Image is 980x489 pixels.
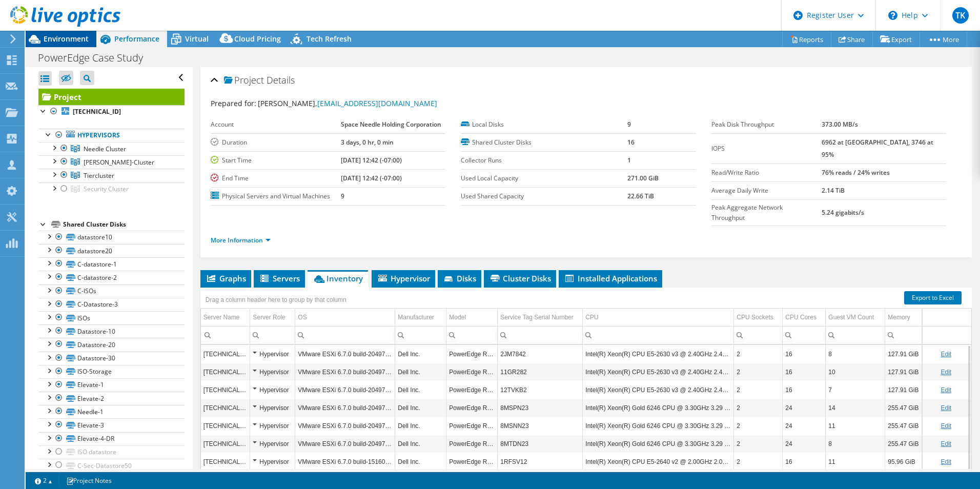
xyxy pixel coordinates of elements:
[583,381,734,399] td: Column CPU, Value Intel(R) Xeon(R) CPU E5-2630 v3 @ 2.40GHz 2.40 GHz
[885,345,923,363] td: Column Memory, Value 127.91 GiB
[201,417,250,435] td: Column Server Name, Value 10.32.14.22
[206,273,246,283] span: Graphs
[822,138,933,159] b: 6962 at [GEOGRAPHIC_DATA], 3746 at 95%
[201,381,250,399] td: Column Server Name, Value 10.32.116.11
[398,311,434,323] div: Manufacturer
[341,138,394,147] b: 3 days, 0 hr, 0 min
[734,309,783,327] td: CPU Sockets Column
[395,326,446,344] td: Column Manufacturer, Filter cell
[941,458,951,465] a: Edit
[446,399,498,417] td: Column Model, Value PowerEdge R640
[783,417,826,435] td: Column CPU Cores, Value 24
[783,381,826,399] td: Column CPU Cores, Value 16
[446,453,498,471] td: Column Model, Value PowerEdge R620
[783,399,826,417] td: Column CPU Cores, Value 24
[267,74,295,86] span: Details
[38,155,185,169] a: Taylor-Cluster
[888,311,910,323] div: Memory
[395,453,446,471] td: Column Manufacturer, Value Dell Inc.
[203,293,349,307] div: Drag a column header here to group by that column
[38,231,185,244] a: datastore10
[583,399,734,417] td: Column CPU, Value Intel(R) Xeon(R) Gold 6246 CPU @ 3.30GHz 3.29 GHz
[63,218,185,231] div: Shared Cluster Disks
[564,273,657,283] span: Installed Applications
[295,345,395,363] td: Column OS, Value VMware ESXi 6.7.0 build-20497097
[941,369,951,376] a: Edit
[250,453,295,471] td: Column Server Role, Value Hypervisor
[885,309,923,327] td: Memory Column
[38,105,185,118] a: [TECHNICAL_ID]
[583,345,734,363] td: Column CPU, Value Intel(R) Xeon(R) CPU E5-2630 v3 @ 2.40GHz 2.40 GHz
[783,435,826,453] td: Column CPU Cores, Value 24
[826,435,885,453] td: Column Guest VM Count, Value 8
[38,352,185,365] a: Datastore-30
[341,156,402,165] b: [DATE] 12:42 (-07:00)
[783,326,826,344] td: Column CPU Cores, Filter cell
[828,311,874,323] div: Guest VM Count
[885,363,923,381] td: Column Memory, Value 127.91 GiB
[295,453,395,471] td: Column OS, Value VMware ESXi 6.7.0 build-15160138
[38,89,185,105] a: Project
[734,435,783,453] td: Column CPU Sockets, Value 2
[38,257,185,271] a: C-datastore-1
[253,384,292,396] div: Hypervisor
[461,191,627,201] label: Used Shared Capacity
[627,192,654,200] b: 22.66 TiB
[446,345,498,363] td: Column Model, Value PowerEdge R630
[201,309,250,327] td: Server Name Column
[583,309,734,327] td: CPU Column
[734,363,783,381] td: Column CPU Sockets, Value 2
[307,34,352,44] span: Tech Refresh
[449,311,466,323] div: Model
[920,31,967,47] a: More
[885,326,923,344] td: Column Memory, Filter cell
[734,399,783,417] td: Column CPU Sockets, Value 2
[84,158,154,167] span: [PERSON_NAME]-Cluster
[295,399,395,417] td: Column OS, Value VMware ESXi 6.7.0 build-20497097
[952,7,969,24] span: TK
[872,31,920,47] a: Export
[114,34,159,44] span: Performance
[211,173,341,184] label: End Time
[84,145,126,153] span: Needle Cluster
[295,326,395,344] td: Column OS, Filter cell
[341,174,402,182] b: [DATE] 12:42 (-07:00)
[253,311,285,323] div: Server Role
[211,191,341,201] label: Physical Servers and Virtual Machines
[84,185,129,193] span: Security Cluster
[38,338,185,351] a: Datastore-20
[211,236,271,244] a: More Information
[627,156,631,165] b: 1
[211,137,341,148] label: Duration
[59,474,119,487] a: Project Notes
[395,399,446,417] td: Column Manufacturer, Value Dell Inc.
[250,345,295,363] td: Column Server Role, Value Hypervisor
[38,129,185,142] a: Hypervisors
[185,34,209,44] span: Virtual
[711,202,822,223] label: Peak Aggregate Network Throughput
[446,381,498,399] td: Column Model, Value PowerEdge R630
[627,138,635,147] b: 16
[313,273,363,283] span: Inventory
[941,440,951,447] a: Edit
[888,11,897,20] svg: \n
[583,417,734,435] td: Column CPU, Value Intel(R) Xeon(R) Gold 6246 CPU @ 3.30GHz 3.29 GHz
[250,381,295,399] td: Column Server Role, Value Hypervisor
[250,309,295,327] td: Server Role Column
[258,98,437,108] span: [PERSON_NAME],
[461,155,627,166] label: Collector Runs
[250,363,295,381] td: Column Server Role, Value Hypervisor
[38,324,185,338] a: Datastore-10
[201,453,250,471] td: Column Server Name, Value 10.32.22.93
[298,311,307,323] div: OS
[203,311,240,323] div: Server Name
[941,404,951,412] a: Edit
[253,402,292,414] div: Hypervisor
[498,435,583,453] td: Column Service Tag Serial Number, Value 8MTDN23
[38,284,185,298] a: C-ISOs
[295,309,395,327] td: OS Column
[583,435,734,453] td: Column CPU, Value Intel(R) Xeon(R) Gold 6246 CPU @ 3.30GHz 3.29 GHz
[211,119,341,130] label: Account
[627,120,631,129] b: 9
[885,435,923,453] td: Column Memory, Value 255.47 GiB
